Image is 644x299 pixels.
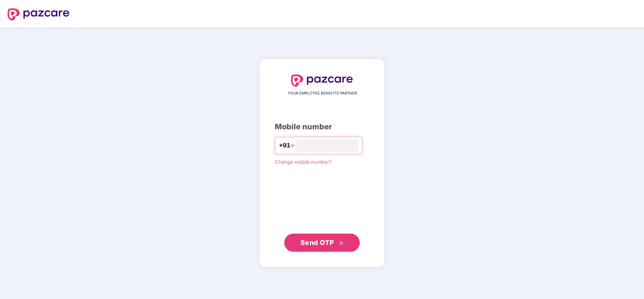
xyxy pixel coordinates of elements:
span: down [290,143,295,148]
button: Send OTPdouble-right [284,234,360,252]
div: Mobile number [275,121,369,133]
img: logo [291,74,353,87]
span: Send OTP [300,239,334,246]
span: YOUR EMPLOYEE BENEFITS PARTNER [288,90,357,96]
span: +91 [279,141,290,150]
img: logo [8,8,69,20]
span: double-right [339,241,344,246]
a: Change mobile number? [275,159,332,165]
